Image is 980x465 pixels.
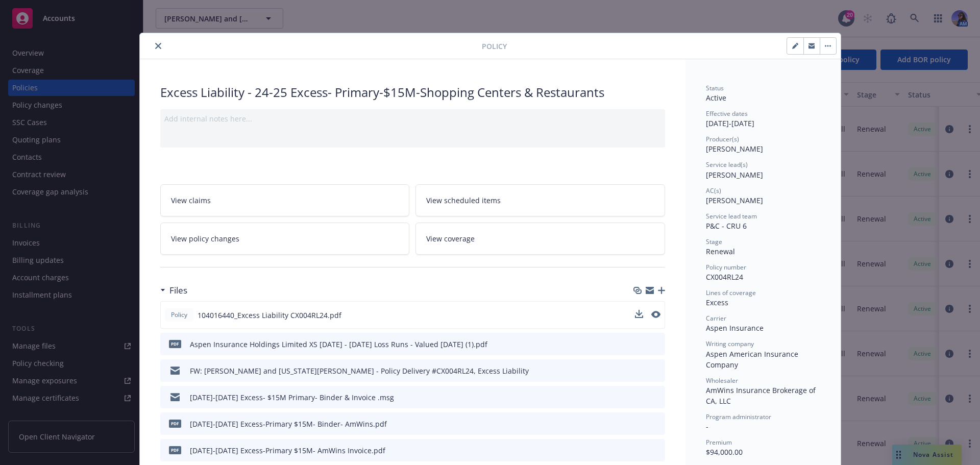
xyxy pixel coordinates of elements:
[652,445,661,456] button: preview file
[169,340,181,348] span: pdf
[190,419,387,429] div: [DATE]-[DATE] Excess-Primary $15M- Binder- AmWins.pdf
[706,109,748,118] span: Effective dates
[652,339,661,350] button: preview file
[635,339,644,350] button: download file
[706,288,756,297] span: Lines of coverage
[706,447,743,457] span: $94,000.00
[652,419,661,429] button: preview file
[635,365,644,376] button: download file
[190,365,529,376] div: FW: [PERSON_NAME] and [US_STATE][PERSON_NAME] - Policy Delivery #CX004RL24, Excess Liability
[706,422,708,431] span: -
[706,412,771,421] span: Program administrator
[169,284,187,297] h3: Files
[706,84,724,92] span: Status
[635,445,644,456] button: download file
[426,233,475,244] span: View coverage
[169,420,181,427] span: pdf
[706,263,746,272] span: Policy number
[635,392,644,403] button: download file
[706,297,820,308] div: Excess
[651,311,660,318] button: preview file
[169,310,189,320] span: Policy
[635,310,643,321] button: download file
[160,284,187,297] div: Files
[415,223,665,255] a: View coverage
[706,272,743,282] span: CX004RL24
[198,310,341,321] span: 104016440_Excess Liability CX004RL24.pdf
[706,349,800,370] span: Aspen American Insurance Company
[652,392,661,403] button: preview file
[160,184,410,216] a: View claims
[160,223,410,255] a: View policy changes
[706,323,764,333] span: Aspen Insurance
[706,186,721,195] span: AC(s)
[706,385,818,406] span: AmWins Insurance Brokerage of CA, LLC
[652,365,661,376] button: preview file
[706,376,738,385] span: Wholesaler
[706,438,732,447] span: Premium
[706,160,748,169] span: Service lead(s)
[190,339,487,350] div: Aspen Insurance Holdings Limited XS [DATE] - [DATE] Loss Runs - Valued [DATE] (1).pdf
[171,195,211,206] span: View claims
[160,84,665,101] div: Excess Liability - 24-25 Excess- Primary-$15M-Shopping Centers & Restaurants
[635,419,644,429] button: download file
[706,93,726,103] span: Active
[651,310,660,321] button: preview file
[426,195,501,206] span: View scheduled items
[706,212,757,221] span: Service lead team
[635,310,643,318] button: download file
[152,40,164,52] button: close
[706,339,754,348] span: Writing company
[164,113,661,124] div: Add internal notes here...
[190,392,394,403] div: [DATE]-[DATE] Excess- $15M Primary- Binder & Invoice .msg
[415,184,665,216] a: View scheduled items
[706,221,747,231] span: P&C - CRU 6
[706,247,735,256] span: Renewal
[706,144,763,154] span: [PERSON_NAME]
[482,41,507,52] span: Policy
[706,135,739,143] span: Producer(s)
[706,237,722,246] span: Stage
[706,314,726,323] span: Carrier
[190,445,385,456] div: [DATE]-[DATE] Excess-Primary $15M- AmWins Invoice.pdf
[706,170,763,180] span: [PERSON_NAME]
[706,109,820,129] div: [DATE] - [DATE]
[171,233,239,244] span: View policy changes
[169,446,181,454] span: pdf
[706,195,763,205] span: [PERSON_NAME]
